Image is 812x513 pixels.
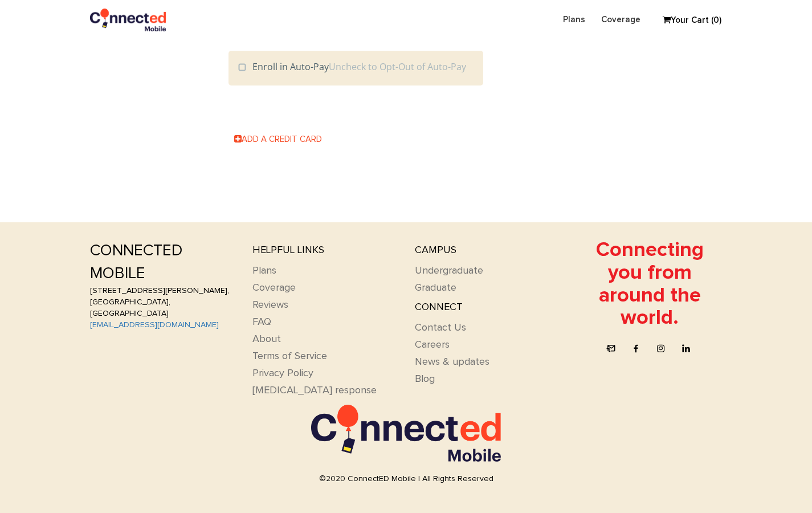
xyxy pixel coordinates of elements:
[415,266,483,276] a: Undergraduate
[90,285,235,296] div: [STREET_ADDRESS][PERSON_NAME],
[415,340,450,350] a: Careers
[252,283,296,293] a: Coverage
[755,458,812,513] iframe: Chat Widget
[415,283,456,293] a: Graduate
[238,60,466,73] label: Enroll in Auto-Pay
[252,245,398,256] h4: Helpful links
[329,60,466,73] span: Uncheck to Opt-Out of Auto-Pay
[252,351,327,361] a: Terms of Service
[415,323,466,333] a: Contact Us
[577,239,723,329] h3: Connecting you from around the world.
[90,473,723,484] div: ©2020 ConnectED Mobile | All Rights Reserved
[252,266,276,276] a: Plans
[593,9,648,31] a: Coverage
[252,385,377,396] a: [MEDICAL_DATA] response
[415,357,489,367] a: News & updates
[252,317,271,327] a: FAQ
[415,245,560,256] h4: Campus
[311,405,501,461] img: f-logo.png
[415,374,435,384] a: Blog
[90,296,235,308] div: [GEOGRAPHIC_DATA],
[90,308,235,319] div: [GEOGRAPHIC_DATA]
[657,12,714,29] a: Your Cart (0)
[252,300,288,310] a: Reviews
[252,368,313,378] a: Privacy Policy
[90,239,235,285] div: ConnectED Mobile
[555,9,593,31] a: Plans
[234,135,322,144] a: Add a Credit Card
[90,321,219,329] a: [EMAIL_ADDRESS][DOMAIN_NAME]
[252,334,281,344] a: About
[415,302,560,313] h4: Connect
